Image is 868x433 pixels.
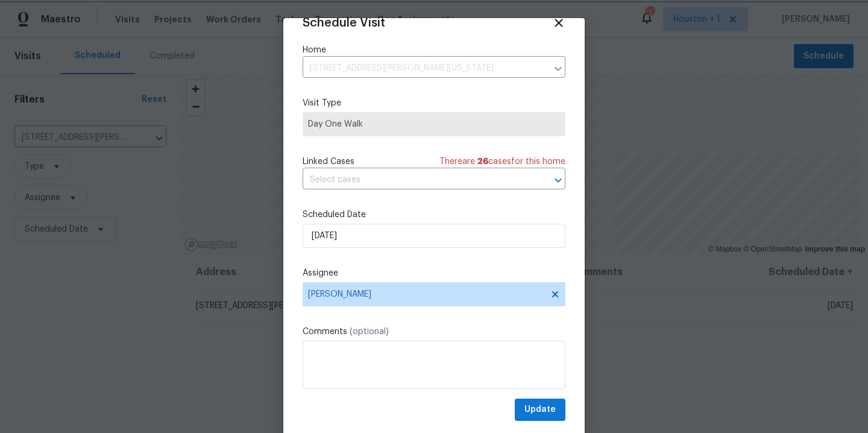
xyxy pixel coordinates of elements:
span: 26 [477,157,488,166]
span: Day One Walk [308,118,560,130]
label: Scheduled Date [303,209,565,221]
label: Visit Type [303,97,565,109]
span: There are case s for this home [439,156,565,168]
input: M/D/YYYY [303,224,565,248]
span: (optional) [350,327,389,336]
label: Assignee [303,267,565,279]
button: Update [515,399,565,421]
input: Select cases [303,171,532,189]
span: Linked Cases [303,156,354,168]
span: [PERSON_NAME] [308,289,544,299]
label: Comments [303,326,565,338]
label: Home [303,44,565,56]
span: Schedule Visit [303,17,385,29]
input: Enter in an address [303,59,547,78]
button: Open [550,172,567,189]
span: Close [552,16,565,30]
span: Update [524,402,556,417]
